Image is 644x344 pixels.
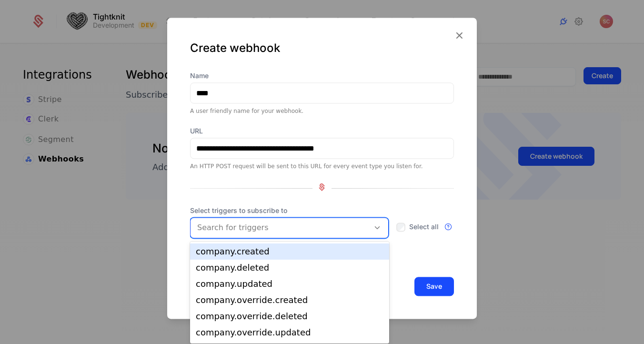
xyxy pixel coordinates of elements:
[190,206,389,215] span: Select triggers to subscribe to
[396,223,405,232] input: Select all
[196,328,383,337] div: company.override.updated
[196,280,383,288] div: company.updated
[409,224,439,231] span: Select all
[190,107,454,115] div: A user friendly name for your webhook.
[196,296,383,304] div: company.override.created
[196,263,383,272] div: company.deleted
[190,126,454,136] label: URL
[196,312,383,321] div: company.override.deleted
[190,40,454,56] div: Create webhook
[190,71,454,81] label: Name
[414,277,454,296] button: Save
[196,247,383,256] div: company.created
[190,162,454,170] div: An HTTP POST request will be sent to this URL for every event type you listen for.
